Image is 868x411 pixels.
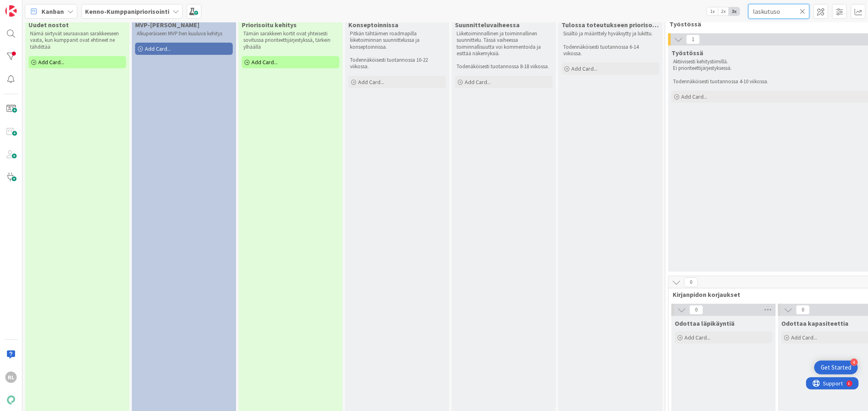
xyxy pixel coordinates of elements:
p: Todennäköisesti tuotannossa 10-22 viikossa. [350,57,444,70]
p: Sisältö ja määrittely hyväksytty ja lukittu. [563,30,658,37]
span: Add Card... [251,58,278,66]
span: Add Card... [145,45,171,52]
span: Konseptoinnissa [348,21,398,29]
img: avatar [5,394,17,406]
span: 0 [689,305,703,315]
div: RL [5,372,17,383]
span: Odottaa kapasiteettia [781,319,848,327]
span: Support [17,1,37,11]
div: Get Started [821,363,851,372]
span: MVP-Kehitys [135,21,199,29]
span: 1x [707,7,718,15]
span: Odottaa läpikäyntiä [675,319,735,327]
p: Pitkän tähtäimen roadmapilla liiketoiminnan suunnittelussa ja konseptoinnissa. [350,30,444,50]
span: Työstössä [671,49,703,57]
p: Tämän sarakkeen kortit ovat yhteisesti sovitussa prioriteettijärjestykssä, tärkein ylhäällä [243,30,338,50]
span: Add Card... [358,78,384,86]
span: Add Card... [681,93,707,100]
b: Kenno-Kumppanipriorisointi [85,7,169,15]
span: 1 [686,35,700,44]
p: Todenäköisesti tuotannossa 8-18 viikossa. [457,63,551,70]
span: Tulossa toteutukseen priorisoituna [562,21,659,29]
div: Open Get Started checklist, remaining modules: 4 [814,361,858,374]
span: 2x [718,7,729,15]
span: Suunnitteluvaiheessa [455,21,520,29]
img: Visit kanbanzone.com [5,5,17,17]
span: 3x [729,7,740,15]
input: Quick Filter... [748,4,809,19]
span: Add Card... [791,334,817,341]
p: Liiketoiminnallinen ja toiminnallinen suunnittelu. Tässä vaiheessa toiminnallisuutta voi kommento... [457,30,551,57]
span: Add Card... [684,334,711,341]
span: Add Card... [465,78,491,86]
span: Uudet nostot [28,21,69,29]
p: Nämä siirtyvät seuraavaan sarakkeeseen vasta, kun kumppanit ovat ehtineet ne tähdittää [30,30,125,50]
span: Priorisoitu kehitys [242,21,297,29]
span: Add Card... [571,65,597,72]
span: Add Card... [38,58,64,66]
span: 0 [796,305,810,315]
p: Alkuperäiseen MVP:hen kuuluva kehitys [137,30,231,37]
span: 0 [684,277,698,287]
div: 6 [42,3,44,10]
p: Todennäköisesti tuotannossa 6-14 viikossa. [563,44,658,57]
span: Kanban [42,6,64,16]
div: 4 [851,359,858,366]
